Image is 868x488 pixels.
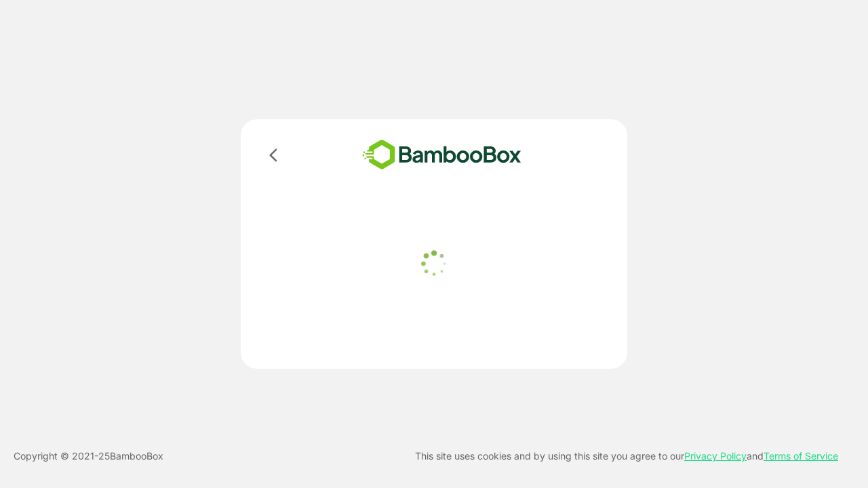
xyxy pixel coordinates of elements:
p: Copyright © 2021- 25 BambooBox [14,448,163,464]
a: Privacy Policy [684,450,747,462]
img: loader [417,247,451,281]
a: Terms of Service [764,450,838,462]
p: This site uses cookies and by using this site you agree to our and [415,448,838,464]
img: bamboobox [342,136,541,174]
